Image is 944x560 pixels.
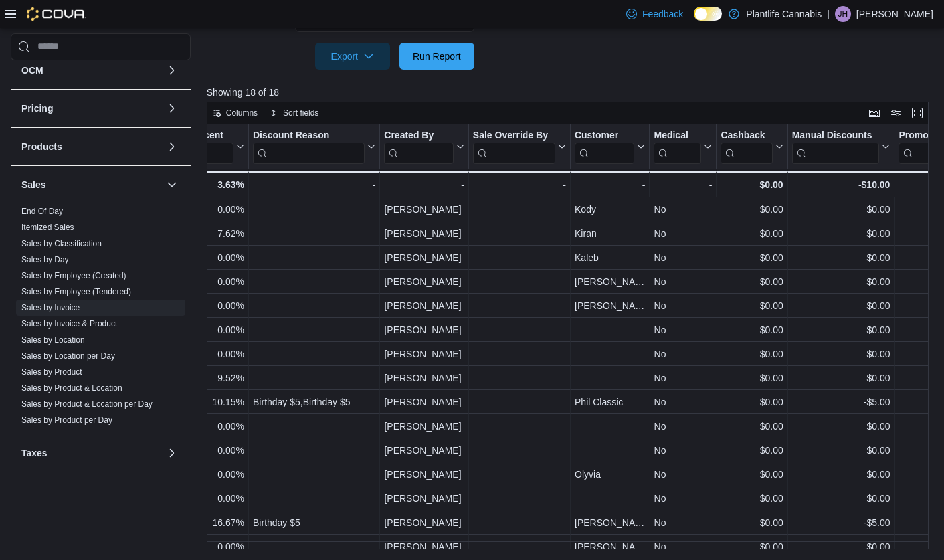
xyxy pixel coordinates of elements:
[838,6,848,22] span: JH
[207,105,263,121] button: Columns
[909,105,925,121] button: Enter fullscreen
[21,140,62,153] h3: Products
[21,207,63,216] a: End Of Day
[11,203,191,434] div: Sales
[164,445,180,461] button: Taxes
[473,177,566,193] div: -
[21,102,53,115] h3: Pricing
[253,177,375,193] div: -
[856,6,933,22] p: [PERSON_NAME]
[21,351,115,361] span: Sales by Location per Day
[21,415,112,425] a: Sales by Product per Day
[654,177,712,193] div: -
[21,383,122,393] a: Sales by Product & Location
[21,140,161,153] button: Products
[315,43,390,70] button: Export
[721,177,783,193] div: $0.00
[21,383,122,393] span: Sales by Product & Location
[827,6,830,22] p: |
[21,367,82,377] a: Sales by Product
[323,43,382,70] span: Export
[164,100,180,116] button: Pricing
[21,335,85,345] a: Sales by Location
[283,108,318,118] span: Sort fields
[835,6,851,22] div: Jodi Hamilton
[621,1,688,27] a: Feedback
[21,223,74,232] a: Itemized Sales
[21,351,115,361] a: Sales by Location per Day
[21,270,126,281] span: Sales by Employee (Created)
[791,177,890,193] div: -$10.00
[264,105,324,121] button: Sort fields
[746,6,822,22] p: Plantlife Cannabis
[21,287,131,296] a: Sales by Employee (Tendered)
[866,105,882,121] button: Keyboard shortcuts
[21,271,126,280] a: Sales by Employee (Created)
[21,254,69,265] span: Sales by Day
[21,286,131,297] span: Sales by Employee (Tendered)
[140,177,244,193] div: 3.63%
[21,64,161,77] button: OCM
[21,399,153,409] a: Sales by Product & Location per Day
[21,303,80,312] a: Sales by Invoice
[21,446,161,460] button: Taxes
[226,108,258,118] span: Columns
[413,50,461,63] span: Run Report
[21,178,46,191] h3: Sales
[21,178,161,191] button: Sales
[21,238,102,249] span: Sales by Classification
[21,222,74,233] span: Itemized Sales
[164,138,180,155] button: Products
[694,7,722,21] input: Dark Mode
[21,206,63,217] span: End Of Day
[642,7,683,21] span: Feedback
[21,335,85,345] span: Sales by Location
[384,177,464,193] div: -
[21,302,80,313] span: Sales by Invoice
[21,318,117,329] span: Sales by Invoice & Product
[21,319,117,329] a: Sales by Invoice & Product
[399,43,474,70] button: Run Report
[21,415,112,426] span: Sales by Product per Day
[21,255,69,264] a: Sales by Day
[21,399,153,409] span: Sales by Product & Location per Day
[164,177,180,193] button: Sales
[27,7,86,21] img: Cova
[164,62,180,78] button: OCM
[21,446,48,460] h3: Taxes
[21,64,43,77] h3: OCM
[21,367,82,377] span: Sales by Product
[694,21,694,21] span: Dark Mode
[888,105,904,121] button: Display options
[207,86,936,99] p: Showing 18 of 18
[575,177,646,193] div: -
[21,239,102,248] a: Sales by Classification
[21,102,161,115] button: Pricing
